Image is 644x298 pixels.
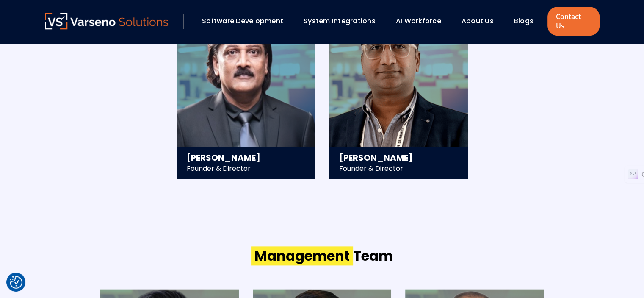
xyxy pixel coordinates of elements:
div: Founder & Director [187,164,305,179]
h3: [PERSON_NAME] [187,152,305,164]
a: AI Workforce [396,16,441,26]
a: Contact Us [547,7,599,36]
h3: [PERSON_NAME] [339,152,458,164]
a: System Integrations [304,16,376,26]
div: Blogs [510,14,545,28]
div: Founder & Director [339,164,458,179]
div: About Us [457,14,506,28]
div: System Integrations [299,14,387,28]
a: Varseno Solutions – Product Engineering & IT Services [45,13,169,30]
button: Cookie Settings [10,276,22,289]
a: Software Development [202,16,283,26]
div: Software Development [198,14,295,28]
a: About Us [462,16,494,26]
img: Varseno Solutions – Product Engineering & IT Services [45,13,169,29]
span: Management [251,246,353,265]
img: Revisit consent button [10,276,22,289]
h2: Team [251,247,393,265]
a: Blogs [514,16,533,26]
div: AI Workforce [392,14,453,28]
